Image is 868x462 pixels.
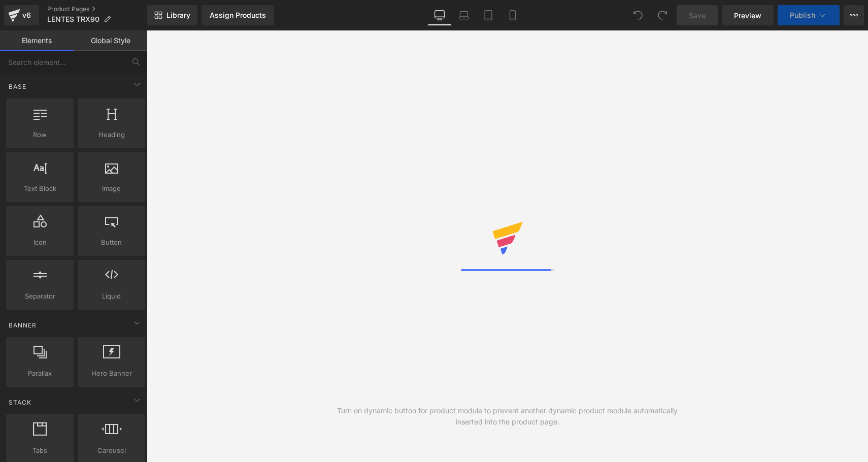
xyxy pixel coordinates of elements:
span: Publish [790,11,815,19]
span: Liquid [81,291,142,302]
span: Parallax [9,368,71,379]
span: Banner [8,320,38,330]
button: Publish [778,5,840,25]
a: Desktop [427,5,452,25]
a: Mobile [500,5,525,25]
span: Icon [9,237,71,248]
a: v6 [4,5,39,25]
a: Global Style [74,30,147,51]
a: Tablet [476,5,500,25]
a: Product Pages [47,5,147,13]
span: Library [166,11,190,20]
span: LENTES TRX90 [47,15,99,23]
span: Carousel [81,445,142,456]
span: Text Block [9,183,71,194]
a: Preview [722,5,774,25]
span: Heading [81,129,142,140]
button: Redo [652,5,673,25]
button: Undo [628,5,648,25]
span: Separator [9,291,71,302]
span: Preview [734,10,761,21]
div: v6 [20,9,33,22]
div: Assign Products [210,11,266,19]
span: Image [81,183,142,194]
span: Stack [8,398,32,407]
span: Button [81,237,142,248]
a: Laptop [452,5,476,25]
span: Base [8,82,27,91]
span: Row [9,129,71,140]
span: Save [689,10,706,21]
div: Turn on dynamic button for product module to prevent another dynamic product module automatically... [327,405,688,427]
button: More [844,5,864,25]
span: Tabs [9,445,71,456]
a: New Library [147,5,197,25]
span: Hero Banner [81,368,142,379]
